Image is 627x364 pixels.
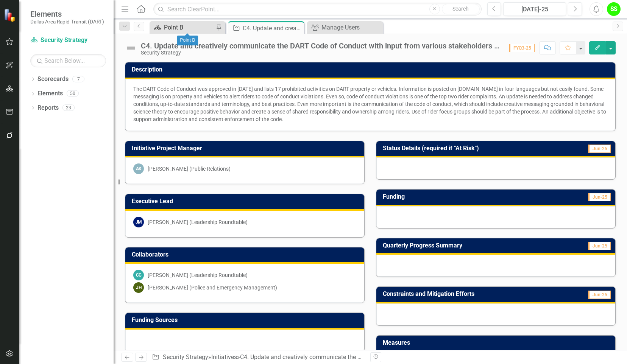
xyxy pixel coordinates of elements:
[509,44,535,52] span: FYQ3-25
[163,353,208,361] a: Security Strategy
[133,217,144,227] div: JM
[452,6,469,12] span: Search
[148,284,277,291] div: [PERSON_NAME] (Police and Emergency Management)
[67,90,79,97] div: 50
[30,36,106,45] a: Security Strategy
[153,3,481,16] input: Search ClearPoint...
[177,36,198,45] div: Point B
[503,2,566,16] button: [DATE]-25
[133,163,144,174] div: AK
[141,42,501,50] div: C4. Update and creatively communicate the DART Code of Conduct with input from various stakeholde...
[588,193,611,201] span: Jun-25
[211,353,237,361] a: Initiatives
[132,145,360,152] h3: Initiative Project Manager
[383,193,493,200] h3: Funding
[133,85,607,123] p: The DART Code of Conduct was approved in [DATE] and lists 17 prohibited activities on DART proper...
[506,5,563,14] div: [DATE]-25
[72,76,84,82] div: 7
[321,23,381,32] div: Manage Users
[148,271,248,279] div: [PERSON_NAME] (Leadership Roundtable)
[30,19,104,25] small: Dallas Area Rapid Transit (DART)
[588,145,611,153] span: Jun-25
[588,242,611,250] span: Jun-25
[125,42,137,54] img: Not Defined
[152,353,365,362] div: » »
[309,23,381,32] a: Manage Users
[141,50,501,56] div: Security Strategy
[133,270,144,280] div: CC
[132,66,611,73] h3: Description
[148,165,231,173] div: [PERSON_NAME] (Public Relations)
[243,23,302,33] div: C4. Update and creatively communicate the DART Code of Conduct with input from various stakeholde...
[37,89,63,98] a: Elements
[133,282,144,293] div: JH
[62,104,75,111] div: 23
[37,104,59,112] a: Reports
[383,339,611,346] h3: Measures
[132,251,360,258] h3: Collaborators
[164,23,214,32] div: Point B
[30,54,106,67] input: Search Below...
[383,242,559,249] h3: Quarterly Progress Summary
[4,8,17,22] img: ClearPoint Strategy
[588,291,611,299] span: Jun-25
[30,9,104,19] span: Elements
[607,2,621,16] button: SS
[240,353,602,361] div: C4. Update and creatively communicate the DART Code of Conduct with input from various stakeholde...
[37,75,69,84] a: Scorecards
[132,317,360,324] h3: Funding Sources
[383,145,566,152] h3: Status Details (required if "At Risk")
[383,291,565,297] h3: Constraints and Mitigation Efforts
[132,198,360,205] h3: Executive Lead
[442,4,480,14] button: Search
[151,23,214,32] a: Point B
[148,218,248,226] div: [PERSON_NAME] (Leadership Roundtable)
